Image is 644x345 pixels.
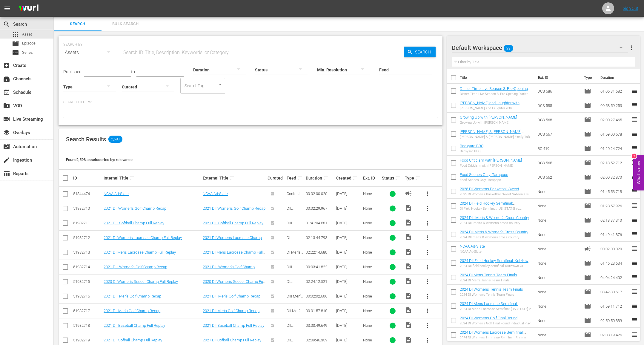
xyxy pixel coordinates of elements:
span: more_vert [424,278,431,285]
span: more_vert [424,263,431,271]
div: [DATE] [336,338,361,342]
span: more_vert [424,205,431,212]
div: 02:24:12.521 [306,279,334,284]
span: reorder [631,159,638,166]
a: 2021 DII Men's Golf Champ Recap [104,309,160,313]
td: DCS 567 [535,127,582,141]
a: Food Criticism with [PERSON_NAME] [460,158,522,162]
div: 2024 DI Women's Lacrosse Semifinal: Boston College vs Syracuse [460,336,533,340]
span: more_vert [424,234,431,241]
span: Episode [584,217,591,224]
div: Duration [306,174,334,182]
div: 02:09:46.359 [306,338,334,342]
span: Found 2,598 assets sorted by: relevance [66,157,133,162]
span: sort [229,175,235,181]
div: 2024 DII field hockey semifinal: Kutztown vs. Shippensburg full replay [460,264,533,268]
div: 02:22:14.680 [306,250,334,254]
a: 2021 DII Men's Golf Champ Recap [203,309,259,313]
span: reorder [631,274,638,281]
a: 2021 DIII Softball Champ Full Replay [104,221,164,225]
a: NCAA Ad-Slate [460,244,485,249]
td: 01:28:57.926 [598,199,631,213]
td: 00:02:00.020 [598,242,631,256]
td: 01:49:41.876 [598,227,631,242]
span: reorder [631,231,638,238]
div: Status [382,174,403,182]
button: Open Feedback Widget [633,155,644,190]
a: 2024 DI Field Hockey Semifinal: [US_STATE] vs. Northwestern [460,201,515,210]
span: Video [405,204,412,211]
td: 02:00:27.465 [598,113,631,127]
span: reorder [631,102,638,109]
div: [DATE] [336,191,361,196]
a: [PERSON_NAME] and Laughter with [PERSON_NAME] [460,101,522,110]
div: 2024 DIII men's & women's cross country championship: full replay [460,221,533,225]
a: 2021 DIII Softball Champ Full Replay [203,221,263,225]
div: 2024 DI Men's Lacrosse Semifinal: [US_STATE] vs [US_STATE] [460,307,533,311]
div: 2024 DI Women's Tennis Team Finals [460,293,523,297]
span: Series [22,50,33,56]
span: reorder [631,188,638,195]
span: Episode [584,317,591,324]
span: Schedule [3,89,10,96]
div: None [363,206,380,211]
a: Backyard BBQ [460,144,484,148]
div: 01:41:04.581 [306,221,334,225]
a: 2021 DI Women's Lacrosse Champ Full Replay [203,235,264,244]
div: 51982714 [73,265,102,269]
span: reorder [631,145,638,152]
div: 51982717 [73,309,102,313]
span: DII Men's Golf [287,309,302,318]
span: Overlays [3,129,10,136]
div: [DATE] [336,250,361,254]
span: DI Women's Soccer [287,279,302,293]
div: None [363,221,380,225]
td: None [535,270,582,285]
span: Video [405,277,412,285]
td: None [535,184,582,199]
a: 2021 DII Women's Golf Champ Recap [203,206,265,211]
span: Episode [584,102,591,109]
span: reorder [631,216,638,223]
a: 2021 DI Men's Lacrosse Champ Full Replay [203,250,265,259]
div: 00:03:41.822 [306,265,334,269]
td: None [535,313,582,328]
span: sort [352,175,358,181]
span: Bulk Search [105,21,146,27]
td: DCS 562 [535,170,582,184]
span: DII Baseball [287,323,301,332]
a: 2021 DIII Women's Golf Champ Recap [203,265,257,274]
span: Episode [584,231,591,238]
span: DI Women's Lacrosse [287,235,302,249]
a: [PERSON_NAME] & [PERSON_NAME] Finally Talk About The Bear: Season 1 [460,129,524,138]
td: 02:13:52.712 [598,156,631,170]
div: Food Criticism with [PERSON_NAME] [460,164,522,168]
div: 00:02:00.020 [306,191,334,196]
th: Type [580,69,597,86]
th: Duration [597,69,633,86]
div: [PERSON_NAME] & [PERSON_NAME] Finally Talk About The Bear: Season 1 [460,135,533,139]
span: Episode [584,131,591,138]
span: reorder [631,173,638,180]
a: 2021 DIII Men's Golf Champ Recap [203,294,260,298]
a: 2024 DII Men's & Women's Cross Country Championship [460,230,531,239]
button: Open [217,82,223,88]
div: 2024 DII men's & women's cross country championship: full replay [460,235,533,239]
span: Episode [584,188,591,195]
span: VOD [3,102,10,109]
td: None [535,227,582,242]
span: sort [415,175,420,181]
a: 2021 DII Baseball Champ Full Replay [104,323,165,328]
span: Video [405,307,412,314]
a: 2024 DI Men's Tennis Team Finals [460,273,517,277]
span: Episode [12,40,19,47]
div: Created [336,174,361,182]
div: None [363,323,380,328]
span: reorder [631,202,638,209]
span: Search [3,21,10,28]
a: 2021 DII Sofball Champ Full Replay [203,338,261,342]
span: sort [395,175,400,181]
a: NCAA Ad-Slate [104,191,129,196]
button: more_vert [420,231,434,245]
div: 2024 DI Men's Tennis Team Finals [460,278,517,282]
